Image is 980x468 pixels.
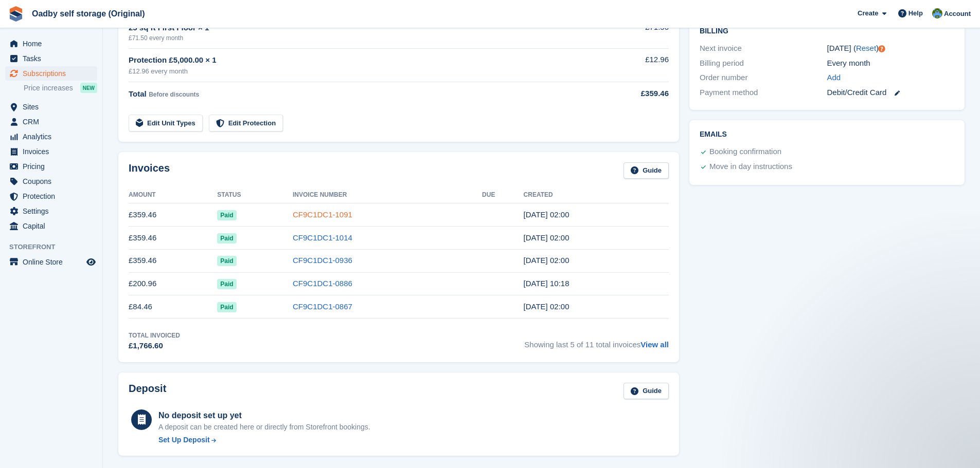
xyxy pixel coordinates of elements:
a: menu [5,100,97,114]
h2: Invoices [129,162,170,179]
div: Next invoice [700,43,827,54]
div: [DATE] ( ) [827,43,954,54]
a: menu [5,255,97,269]
span: Home [23,36,84,51]
img: Sanjeave Nagra [932,8,942,18]
span: Total [129,89,147,98]
div: Move in day instructions [709,161,792,173]
span: Account [944,9,971,19]
span: Paid [217,256,236,266]
span: Subscriptions [23,66,84,81]
h2: Billing [700,25,954,35]
div: Payment method [700,87,827,99]
a: menu [5,204,97,218]
a: Preview store [85,256,97,268]
a: menu [5,51,97,66]
a: menu [5,36,97,51]
span: Pricing [23,159,84,174]
a: menu [5,144,97,159]
time: 2025-06-25 01:00:32 UTC [524,256,569,265]
span: Help [908,8,923,18]
th: Amount [129,187,217,203]
div: Debit/Credit Card [827,87,954,99]
span: Paid [217,233,236,244]
th: Due [482,187,523,203]
span: Showing last 5 of 11 total invoices [524,331,669,352]
span: Tasks [23,51,84,66]
a: CF9C1DC1-0867 [293,302,352,311]
div: Set Up Deposit [158,435,210,445]
th: Status [217,187,293,203]
a: menu [5,129,97,144]
a: Guide [623,162,669,179]
h2: Deposit [129,383,166,400]
time: 2025-07-25 01:00:08 UTC [524,233,569,242]
time: 2025-06-02 09:18:43 UTC [524,279,569,288]
a: Add [827,72,841,84]
div: Booking confirmation [709,146,781,158]
span: Analytics [23,129,84,144]
div: Protection £5,000.00 × 1 [129,54,586,66]
div: £71.50 every month [129,33,586,43]
div: Tooltip anchor [877,44,886,53]
span: Create [858,8,878,18]
a: View all [640,340,669,349]
a: menu [5,189,97,203]
div: NEW [80,83,97,93]
span: Paid [217,279,236,289]
a: Edit Unit Types [129,115,203,132]
div: £1,766.60 [129,340,180,352]
td: £359.46 [129,203,217,227]
div: £359.46 [586,88,669,100]
img: stora-icon-8386f47178a22dfd0bd8f6a31ec36ba5ce8667c1dd55bd0f319d3a0aa187defe.svg [8,6,24,22]
div: £12.96 every month [129,66,586,77]
span: Paid [217,210,236,220]
h2: Emails [700,130,954,139]
a: menu [5,159,97,174]
td: £200.96 [129,272,217,295]
span: Settings [23,204,84,218]
a: CF9C1DC1-1014 [293,233,352,242]
div: Every month [827,58,954,69]
span: Capital [23,219,84,233]
td: £84.46 [129,295,217,319]
div: Total Invoiced [129,331,180,340]
div: No deposit set up yet [158,409,370,422]
div: Billing period [700,58,827,69]
a: Guide [623,383,669,400]
a: CF9C1DC1-1091 [293,210,352,219]
a: menu [5,66,97,81]
a: Price increases NEW [24,82,97,93]
td: £359.46 [129,227,217,250]
th: Created [524,187,669,203]
a: CF9C1DC1-0936 [293,256,352,265]
td: £359.46 [129,249,217,272]
td: £71.50 [586,16,669,48]
a: Oadby self storage (Original) [28,5,149,22]
a: CF9C1DC1-0886 [293,279,352,288]
span: Storefront [9,242,102,252]
span: Price increases [24,83,73,93]
span: Protection [23,189,84,203]
span: Paid [217,302,236,312]
span: Before discounts [149,91,199,98]
span: Online Store [23,255,84,269]
p: A deposit can be created here or directly from Storefront bookings. [158,422,370,433]
a: Set Up Deposit [158,435,370,445]
span: Coupons [23,174,84,189]
span: CRM [23,115,84,129]
span: Invoices [23,144,84,159]
a: menu [5,174,97,189]
span: Sites [23,100,84,114]
a: Edit Protection [209,115,283,132]
th: Invoice Number [293,187,482,203]
a: menu [5,219,97,233]
div: Order number [700,72,827,84]
a: menu [5,115,97,129]
time: 2025-08-25 01:00:15 UTC [524,210,569,219]
time: 2025-05-25 01:00:11 UTC [524,302,569,311]
td: £12.96 [586,48,669,82]
a: Reset [856,44,876,52]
